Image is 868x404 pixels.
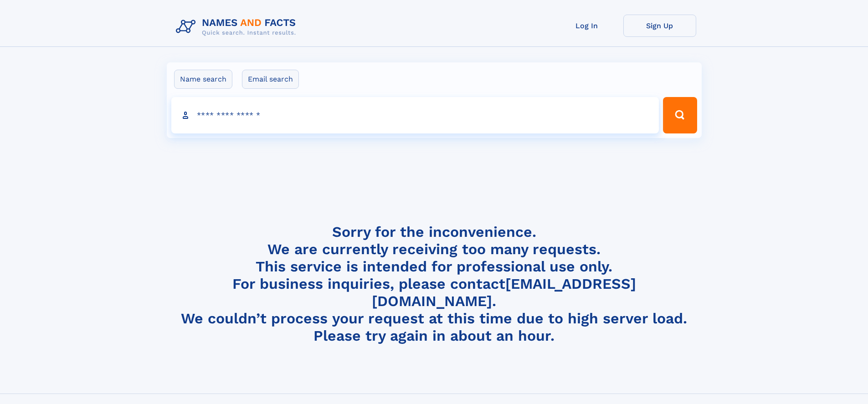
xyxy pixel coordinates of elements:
[172,223,696,345] h4: Sorry for the inconvenience. We are currently receiving too many requests. This service is intend...
[623,15,696,37] a: Sign Up
[174,70,232,89] label: Name search
[663,97,697,133] button: Search Button
[172,15,303,39] img: Logo Names and Facts
[242,70,299,89] label: Email search
[171,97,659,133] input: search input
[372,275,636,310] a: [EMAIL_ADDRESS][DOMAIN_NAME]
[550,15,623,37] a: Log In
